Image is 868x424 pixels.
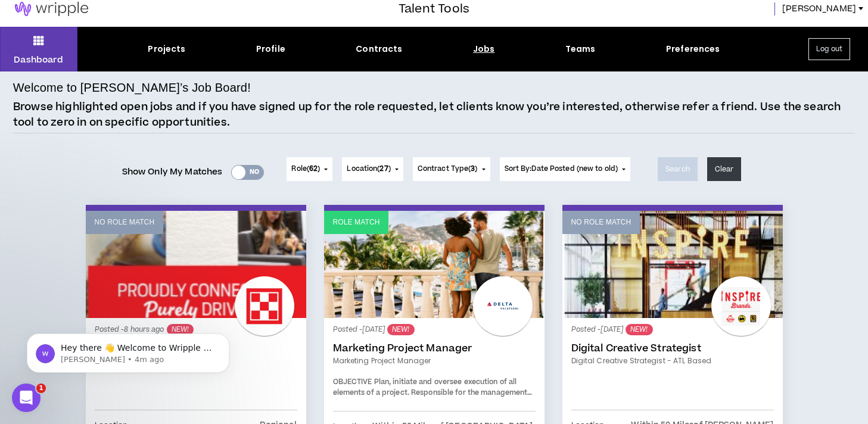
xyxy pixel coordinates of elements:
[9,308,247,392] iframe: Intercom notifications message
[148,43,185,55] div: Projects
[418,164,478,174] span: Contract Type ( )
[471,164,475,174] span: 3
[333,217,380,228] p: Role Match
[413,157,490,181] button: Contract Type(3)
[666,43,720,55] div: Preferences
[658,157,698,181] button: Search
[808,38,850,60] button: Log out
[333,356,536,366] a: Marketing Project Manager
[782,2,856,15] span: [PERSON_NAME]
[500,157,631,181] button: Sort By:Date Posted (new to old)
[379,164,388,174] span: 27
[356,43,402,55] div: Contracts
[505,164,618,174] span: Sort By: Date Posted (new to old)
[562,211,783,318] a: No Role Match
[571,356,774,366] a: Digital Creative Strategist - ATL Based
[309,164,318,174] span: 62
[291,164,320,174] span: Role ( )
[256,43,285,55] div: Profile
[347,164,390,174] span: Location ( )
[36,384,46,393] span: 1
[387,324,414,335] sup: NEW!
[571,217,631,228] p: No Role Match
[571,342,774,354] a: Digital Creative Strategist
[707,157,742,181] button: Clear
[14,54,63,66] p: Dashboard
[287,157,332,181] button: Role(62)
[565,43,596,55] div: Teams
[95,217,155,228] p: No Role Match
[324,211,545,318] a: Role Match
[13,79,251,96] h4: Welcome to [PERSON_NAME]’s Job Board!
[333,377,372,387] span: OBJECTIVE
[12,384,41,412] iframe: Intercom live chat
[86,211,306,318] a: No Role Match
[333,342,536,354] a: Marketing Project Manager
[626,324,652,335] sup: NEW!
[333,324,536,335] p: Posted - [DATE]
[571,324,774,335] p: Posted - [DATE]
[342,157,403,181] button: Location(27)
[122,163,223,181] span: Show Only My Matches
[13,99,855,130] p: Browse highlighted open jobs and if you have signed up for the role requested, let clients know y...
